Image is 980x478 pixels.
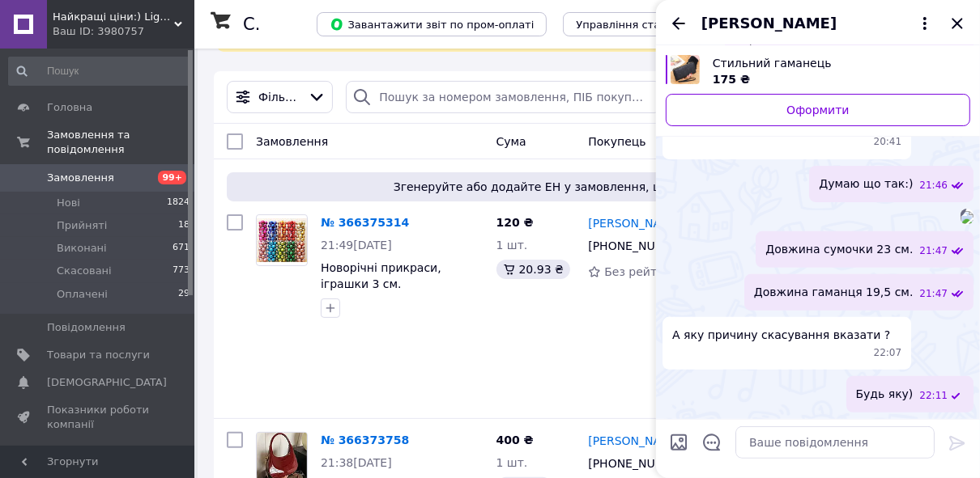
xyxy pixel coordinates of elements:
button: [PERSON_NAME] [701,13,935,34]
span: А яку причину скасування вказати ? [672,327,890,343]
span: Прийняті [57,218,107,233]
span: 99+ [158,171,186,184]
div: [PHONE_NUMBER] [585,235,686,257]
span: Оплачені [57,287,108,302]
span: [DEMOGRAPHIC_DATA] [47,375,167,390]
a: [PERSON_NAME] [588,433,682,449]
button: Відкрити шаблони відповідей [701,432,722,453]
input: Пошук за номером замовлення, ПІБ покупця, номером телефону, Email, номером накладної [346,81,660,113]
div: [PHONE_NUMBER] [585,452,686,475]
span: Згенеруйте або додайте ЕН у замовлення, щоб отримати оплату [233,179,944,195]
span: Cума [496,135,526,148]
button: Закрити [948,14,967,33]
span: Найкращі ціни:) Lightssshop [53,10,174,24]
span: Довжина сумочки 23 см. [765,241,913,258]
span: Управління статусами [576,19,700,31]
span: 20:41 12.10.2025 [874,135,902,149]
span: 773 [173,264,190,278]
span: Замовлення [256,135,328,148]
span: Стильний гаманець [713,55,957,71]
input: Пошук [8,57,191,86]
span: Товари та послуги [47,348,150,362]
button: Назад [669,14,688,33]
img: Фото товару [257,218,307,261]
a: № 366375314 [321,216,409,229]
span: 671 [173,241,190,256]
span: Фільтри [258,89,301,105]
span: 1 шт. [496,456,528,469]
span: Скасовані [57,264,112,278]
span: 22:11 12.10.2025 [919,389,948,403]
span: Головна [47,100,92,115]
span: 21:38[DATE] [321,456,392,469]
button: Управління статусами [563,12,713,36]
span: 29 [178,287,190,302]
a: [PERSON_NAME] [588,215,682,231]
span: Завантажити звіт по пром-оплаті [330,17,534,32]
span: 21:49[DATE] [321,239,392,252]
span: Нові [57,196,80,210]
span: Виконані [57,241,107,256]
h1: Список замовлень [243,15,407,34]
span: Довжина гаманця 19,5 см. [754,284,914,301]
span: Показники роботи компанії [47,403,150,432]
span: 1824 [167,196,190,210]
span: Повідомлення [47,320,126,335]
a: Оформити [666,94,970,126]
div: Ваш ID: 3980757 [53,24,194,39]
button: Завантажити звіт по пром-оплаті [317,12,547,36]
span: 21:47 12.10.2025 [919,287,948,301]
a: Фото товару [256,214,308,266]
img: f015f3b9-72cb-4037-a91c-fc03d5f87d0b_w500_h500 [961,211,974,224]
a: Переглянути товар [666,55,970,87]
span: 120 ₴ [496,216,534,229]
div: 20.93 ₴ [496,260,570,279]
span: 21:47 12.10.2025 [919,244,948,258]
span: Покупець [588,135,646,148]
span: Думаю що так:) [819,176,913,192]
span: Замовлення та повідомлення [47,128,194,157]
span: 1 шт. [496,239,528,252]
span: 21:46 12.10.2025 [919,179,948,192]
span: [PERSON_NAME] [701,13,837,34]
span: 22:07 12.10.2025 [874,346,902,360]
span: 400 ₴ [496,434,534,446]
span: Будь яку) [856,386,914,403]
a: Новорічні прикраси, іграшки 3 см. [321,261,441,290]
a: № 366373758 [321,434,409,446]
img: 6832625506_w640_h640_stilnyj-koshelyok.jpg [671,55,700,84]
span: 175 ₴ [713,73,750,86]
span: Замовлення [47,171,114,185]
span: Без рейтингу [604,265,684,278]
span: 18 [178,218,190,233]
